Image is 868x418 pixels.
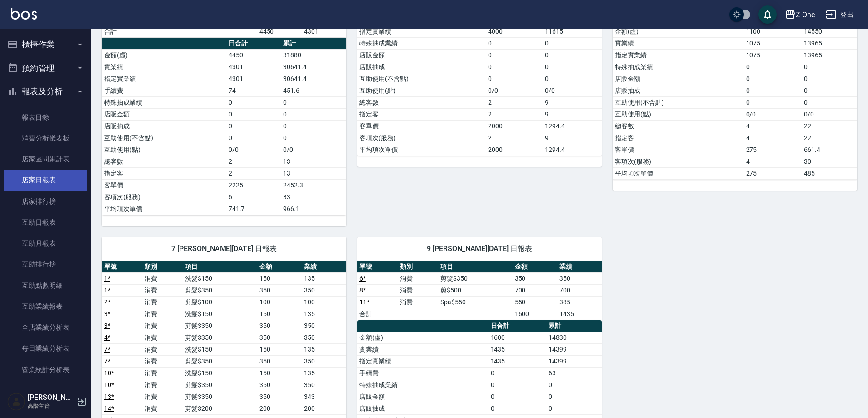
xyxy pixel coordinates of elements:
td: 2 [226,156,281,167]
td: 剪髮$350 [183,320,257,332]
td: 指定實業績 [102,73,226,85]
a: 全店業績分析表 [4,317,87,338]
td: 總客數 [613,120,744,132]
td: 0 [281,132,346,144]
td: 966.1 [281,203,346,215]
td: 14399 [546,355,602,367]
th: 累計 [281,38,346,50]
td: 指定實業績 [357,25,486,37]
td: 客項次(服務) [613,156,744,167]
td: 0 [486,49,543,61]
td: 0 [744,85,802,96]
td: 消費 [142,355,183,367]
td: 0 [226,120,281,132]
td: 0 [489,367,546,379]
td: 0 [489,391,546,403]
a: 店家日報表 [4,170,87,191]
td: 店販抽成 [357,61,486,73]
td: 2000 [486,120,543,132]
td: 0 [802,61,857,73]
td: 150 [257,308,302,320]
th: 類別 [398,261,438,273]
td: 1435 [489,343,546,355]
td: 30641.4 [281,61,346,73]
td: 2 [486,96,543,108]
td: 4 [744,132,802,144]
td: 550 [513,296,557,308]
th: 金額 [257,261,302,273]
a: 消費分析儀表板 [4,128,87,149]
td: 實業績 [357,343,489,355]
th: 類別 [142,261,183,273]
a: 店家區間累計表 [4,149,87,170]
td: 指定實業績 [357,355,489,367]
td: 0 [543,49,602,61]
td: 1435 [489,355,546,367]
td: 1075 [744,49,802,61]
td: 0 [802,73,857,85]
td: 6 [226,191,281,203]
td: 互助使用(點) [613,108,744,120]
td: 150 [257,343,302,355]
td: 100 [257,296,302,308]
td: 消費 [142,332,183,343]
td: 0/0 [226,144,281,156]
td: 消費 [398,284,438,296]
td: 385 [557,296,602,308]
td: 0 [281,108,346,120]
a: 互助日報表 [4,212,87,233]
td: 客單價 [102,179,226,191]
td: 0 [802,96,857,108]
td: 0 [486,61,543,73]
td: 350 [302,355,346,367]
a: 營業統計分析表 [4,359,87,380]
td: 1600 [513,308,557,320]
td: 0 [486,73,543,85]
td: 特殊抽成業績 [613,61,744,73]
td: 0 [489,379,546,391]
td: 31880 [281,49,346,61]
td: 0/0 [486,85,543,96]
td: 200 [257,403,302,414]
th: 單號 [357,261,398,273]
td: 135 [302,343,346,355]
td: 350 [257,332,302,343]
td: 13 [281,167,346,179]
td: 客項次(服務) [357,132,486,144]
td: 63 [546,367,602,379]
td: 剪髮$100 [183,296,257,308]
td: 0 [281,120,346,132]
td: 30 [802,156,857,167]
td: 洗髮$150 [183,308,257,320]
td: 0 [486,37,543,49]
td: 4301 [226,73,281,85]
td: 平均項次單價 [613,167,744,179]
td: 4450 [226,49,281,61]
td: 剪髮$350 [183,284,257,296]
td: 0/0 [281,144,346,156]
td: 總客數 [357,96,486,108]
td: 33 [281,191,346,203]
span: 9 [PERSON_NAME][DATE] 日報表 [368,244,591,253]
td: 275 [744,144,802,156]
td: 消費 [142,391,183,403]
th: 項目 [183,261,257,273]
td: 4450 [257,25,302,37]
td: 0/0 [802,108,857,120]
td: 合計 [102,25,142,37]
td: 總客數 [102,156,226,167]
td: 2000 [486,144,543,156]
td: 700 [513,284,557,296]
td: 2452.3 [281,179,346,191]
td: 金額(虛) [357,332,489,343]
table: a dense table [357,261,602,320]
td: 洗髮$150 [183,367,257,379]
td: 0 [543,73,602,85]
a: 互助點數明細 [4,275,87,296]
td: 剪髮$350 [438,272,513,284]
td: 實業績 [613,37,744,49]
td: 135 [302,367,346,379]
img: Person [7,393,25,411]
td: 互助使用(不含點) [357,73,486,85]
td: 0 [489,403,546,414]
